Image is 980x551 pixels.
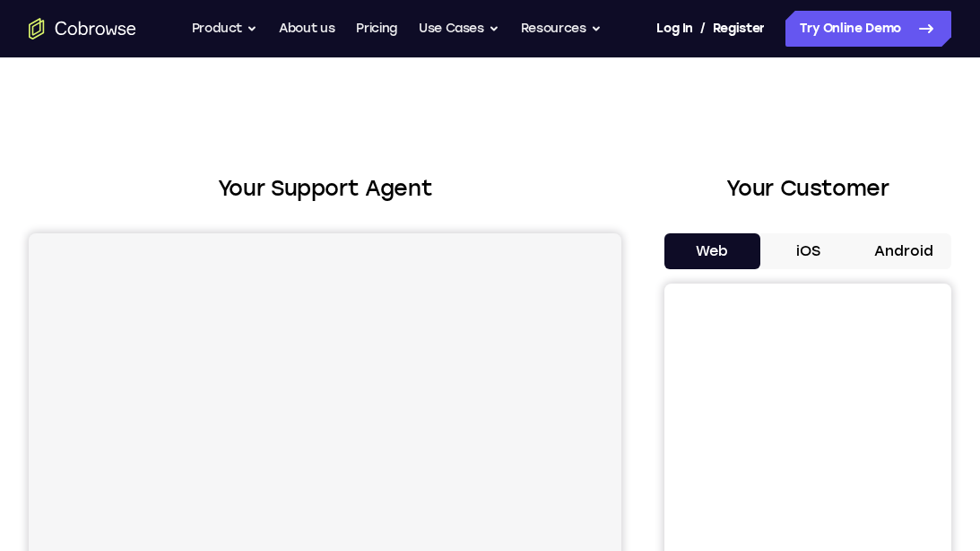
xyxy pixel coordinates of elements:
span: / [700,18,706,39]
a: Try Online Demo [785,11,951,47]
a: Pricing [356,11,397,47]
a: Go to the home page [29,18,136,39]
a: About us [279,11,334,47]
h2: Your Customer [664,172,951,205]
button: Web [664,233,760,269]
a: Register [713,11,765,47]
button: Android [855,233,951,269]
a: Log In [656,11,692,47]
button: Resources [521,11,602,47]
button: Product [192,11,258,47]
button: Use Cases [419,11,499,47]
button: iOS [760,233,856,269]
h2: Your Support Agent [29,172,621,205]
